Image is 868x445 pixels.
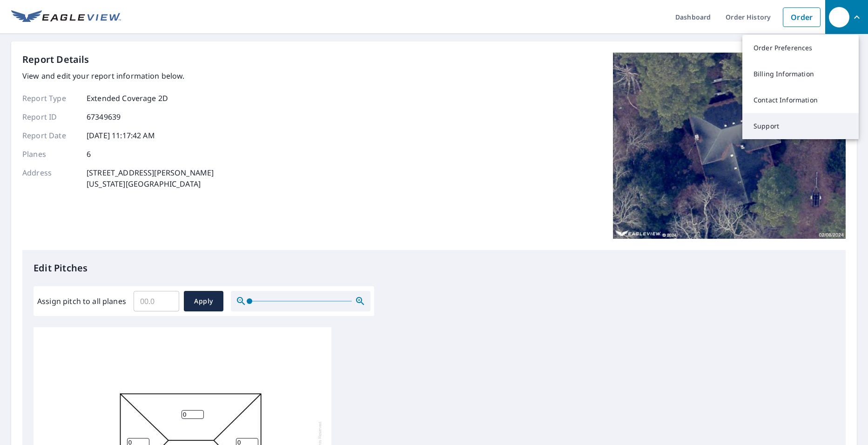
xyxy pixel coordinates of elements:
[613,53,846,239] img: Top image
[22,111,78,122] p: Report ID
[134,288,179,314] input: 00.0
[22,93,78,104] p: Report Type
[742,113,859,139] a: Support
[22,167,78,189] p: Address
[22,148,78,160] p: Planes
[22,70,214,81] p: View and edit your report information below.
[742,35,859,61] a: Order Preferences
[22,130,78,141] p: Report Date
[742,87,859,113] a: Contact Information
[87,167,214,189] p: [STREET_ADDRESS][PERSON_NAME] [US_STATE][GEOGRAPHIC_DATA]
[11,10,121,24] img: EV Logo
[87,93,168,104] p: Extended Coverage 2D
[87,148,91,160] p: 6
[87,111,121,122] p: 67349639
[742,61,859,87] a: Billing Information
[783,7,821,27] a: Order
[22,53,89,67] p: Report Details
[37,296,126,307] label: Assign pitch to all planes
[34,261,834,275] p: Edit Pitches
[184,291,223,311] button: Apply
[87,130,155,141] p: [DATE] 11:17:42 AM
[191,296,216,307] span: Apply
